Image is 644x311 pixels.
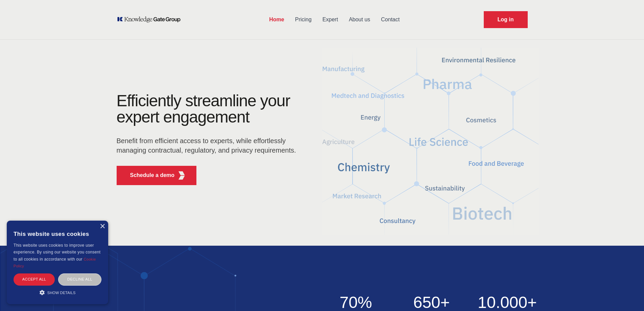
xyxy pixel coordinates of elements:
[177,171,186,180] img: KGG Fifth Element RED
[317,11,343,28] a: Expert
[290,11,317,28] a: Pricing
[100,224,105,229] div: Close
[474,294,541,311] h2: 10.000+
[322,44,539,239] img: KGG Fifth Element RED
[484,11,528,28] a: Request Demo
[14,226,101,242] div: This website uses cookies
[130,171,175,179] p: Schedule a demo
[264,11,289,28] a: Home
[117,166,197,185] button: Schedule a demoKGG Fifth Element RED
[343,11,376,28] a: About us
[376,11,405,28] a: Contact
[58,273,101,285] div: Decline all
[117,16,185,23] a: KOL Knowledge Platform: Talk to Key External Experts (KEE)
[14,273,55,285] div: Accept all
[14,257,96,268] a: Cookie Policy
[610,279,644,311] iframe: Chat Widget
[117,92,290,126] h1: Efficiently streamline your expert engagement
[47,291,76,295] span: Show details
[322,294,390,311] h2: 70%
[117,136,301,155] p: Benefit from efficient access to experts, while effortlessly managing contractual, regulatory, an...
[398,294,466,311] h2: 650+
[14,243,100,262] span: This website uses cookies to improve user experience. By using our website you consent to all coo...
[14,289,101,296] div: Show details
